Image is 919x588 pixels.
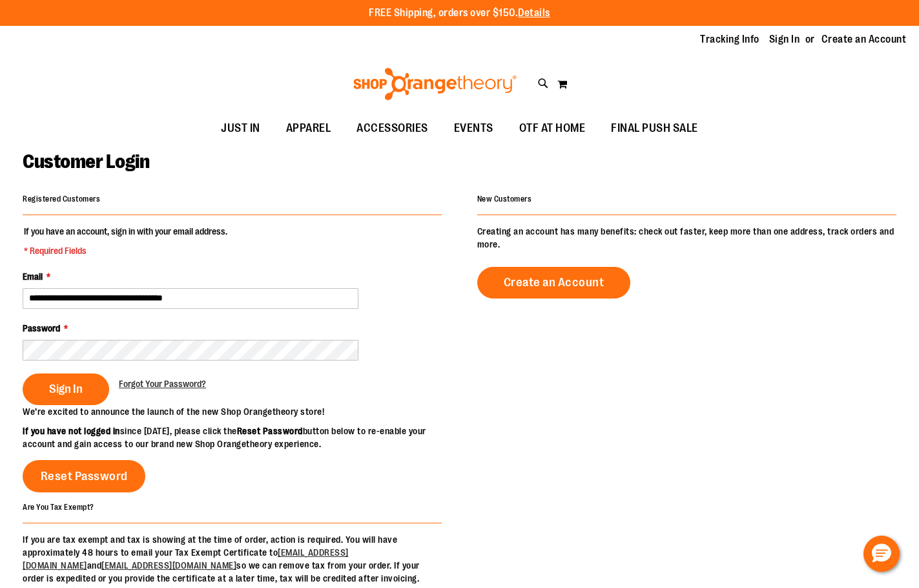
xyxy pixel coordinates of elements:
strong: Are You Tax Exempt? [23,502,94,511]
a: Sign In [769,32,800,47]
a: Details [518,7,550,19]
a: EVENTS [441,114,506,143]
strong: Reset Password [237,426,303,436]
span: Sign In [49,382,83,396]
strong: Registered Customers [23,194,100,204]
p: since [DATE], please click the button below to re-enable your account and gain access to our bran... [23,425,460,450]
a: JUST IN [208,114,273,143]
legend: If you have an account, sign in with your email address. [23,225,229,257]
a: Reset Password [23,460,145,492]
span: APPAREL [286,114,331,143]
span: Password [23,323,60,333]
a: FINAL PUSH SALE [598,114,711,143]
span: * Required Fields [24,244,227,257]
span: JUST IN [221,114,260,143]
span: Forgot Your Password? [119,379,206,389]
button: Hello, have a question? Let’s chat. [863,536,900,572]
p: FREE Shipping, orders over $150. [369,6,550,21]
span: Create an Account [504,275,604,289]
img: Shop Orangetheory [351,68,519,100]
strong: New Customers [477,194,532,204]
span: Reset Password [41,469,128,483]
a: APPAREL [273,114,344,143]
span: ACCESSORIES [356,114,428,143]
button: Sign In [23,373,109,405]
a: ACCESSORIES [344,114,441,143]
span: Customer Login [23,151,149,173]
a: Create an Account [821,32,907,47]
a: OTF AT HOME [506,114,599,143]
a: Forgot Your Password? [119,377,206,390]
strong: If you have not logged in [23,426,120,436]
a: [EMAIL_ADDRESS][DOMAIN_NAME] [101,560,236,571]
a: Tracking Info [700,32,759,47]
a: Create an Account [477,267,631,299]
span: Email [23,271,43,282]
p: Creating an account has many benefits: check out faster, keep more than one address, track orders... [477,225,896,251]
span: FINAL PUSH SALE [611,114,698,143]
span: EVENTS [454,114,493,143]
p: We’re excited to announce the launch of the new Shop Orangetheory store! [23,405,460,418]
span: OTF AT HOME [519,114,586,143]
